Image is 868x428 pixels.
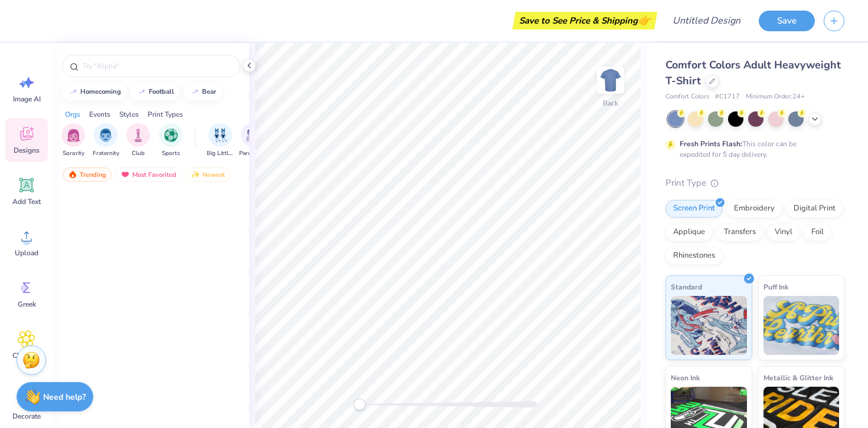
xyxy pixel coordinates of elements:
[93,149,119,158] span: Fraternity
[132,129,145,142] img: Club Image
[665,223,713,241] div: Applique
[716,223,763,241] div: Transfers
[65,109,80,120] div: Orgs
[18,299,36,309] span: Greek
[61,123,85,158] div: filter for Sorority
[99,129,112,142] img: Fraternity Image
[665,247,723,265] div: Rhinestones
[202,88,216,95] div: bear
[671,371,700,384] span: Neon Ink
[207,123,234,158] button: filter button
[149,88,174,95] div: football
[67,129,80,142] img: Sorority Image
[767,223,800,241] div: Vinyl
[665,92,709,102] span: Comfort Colors
[715,92,740,102] span: # C1717
[671,296,747,355] img: Standard
[214,129,227,142] img: Big Little Reveal Image
[137,88,146,96] img: trend_line.gif
[119,109,139,120] div: Styles
[763,281,788,293] span: Puff Ink
[126,123,150,158] div: filter for Club
[43,391,86,403] strong: Need help?
[126,123,150,158] button: filter button
[81,60,233,72] input: Try "Alpha"
[638,13,651,27] span: 👉
[207,149,234,158] span: Big Little Reveal
[164,129,178,142] img: Sports Image
[12,197,41,206] span: Add Text
[120,170,130,179] img: most_fav.gif
[191,170,200,179] img: newest.gif
[239,149,266,158] span: Parent's Weekend
[185,167,230,182] div: Newest
[93,123,119,158] button: filter button
[726,200,782,218] div: Embroidery
[804,223,831,241] div: Foil
[746,92,805,102] span: Minimum Order: 24 +
[93,123,119,158] div: filter for Fraternity
[12,411,41,421] span: Decorate
[680,139,825,160] div: This color can be expedited for 5 day delivery.
[599,68,622,92] img: Back
[786,200,843,218] div: Digital Print
[665,176,844,190] div: Print Type
[515,12,654,29] div: Save to See Price & Shipping
[665,200,723,218] div: Screen Print
[162,149,180,158] span: Sports
[763,296,840,355] img: Puff Ink
[680,139,742,149] strong: Fresh Prints Flash:
[132,149,145,158] span: Club
[89,109,110,120] div: Events
[190,88,200,96] img: trend_line.gif
[663,9,750,32] input: Untitled Design
[184,83,221,101] button: bear
[80,88,121,95] div: homecoming
[68,170,77,179] img: trending.gif
[665,58,841,88] span: Comfort Colors Adult Heavyweight T-Shirt
[61,123,85,158] button: filter button
[207,123,234,158] div: filter for Big Little Reveal
[63,149,84,158] span: Sorority
[15,248,38,258] span: Upload
[239,123,266,158] button: filter button
[671,281,702,293] span: Standard
[130,83,180,101] button: football
[759,11,815,31] button: Save
[239,123,266,158] div: filter for Parent's Weekend
[7,351,46,370] span: Clipart & logos
[246,129,260,142] img: Parent's Weekend Image
[14,146,40,155] span: Designs
[354,399,366,410] div: Accessibility label
[603,98,618,108] div: Back
[148,109,183,120] div: Print Types
[62,83,126,101] button: homecoming
[13,94,41,104] span: Image AI
[763,371,833,384] span: Metallic & Glitter Ink
[159,123,182,158] button: filter button
[63,167,112,182] div: Trending
[68,88,78,96] img: trend_line.gif
[115,167,182,182] div: Most Favorited
[159,123,182,158] div: filter for Sports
